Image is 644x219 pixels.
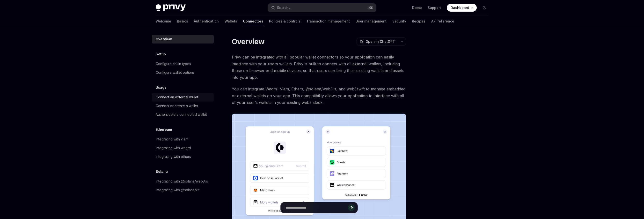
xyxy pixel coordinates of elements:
div: Authenticate a connected wallet [156,112,207,117]
a: Wallets [225,15,237,27]
img: dark logo [156,4,186,11]
a: Configure chain types [152,59,214,68]
a: Integrating with viem [152,135,214,144]
div: Overview [156,36,172,42]
div: Configure chain types [156,61,191,67]
span: Open in ChatGPT [366,39,395,44]
h1: Overview [232,37,264,46]
span: Privy can be integrated with all popular wallet connectors so your application can easily interfa... [232,54,406,81]
a: Integrating with @solana/web3.js [152,177,214,186]
h5: Setup [156,51,166,57]
div: Integrating with @solana/web3.js [156,178,208,184]
div: Integrating with viem [156,136,188,142]
button: Send message [348,204,355,211]
a: Security [392,15,406,27]
button: Toggle dark mode [481,4,488,12]
a: Recipes [412,15,425,27]
a: Integrating with wagmi [152,144,214,152]
a: Welcome [156,15,171,27]
a: Demo [412,5,422,10]
h5: Usage [156,85,167,90]
div: Connect an external wallet [156,94,198,100]
div: Integrating with @solana/kit [156,187,199,193]
a: Configure wallet options [152,68,214,77]
a: Support [428,5,441,10]
a: Transaction management [306,15,350,27]
span: Dashboard [451,5,469,10]
div: Connect or create a wallet [156,103,198,109]
h5: Solana [156,169,168,175]
button: Search...⌘K [268,3,376,12]
button: Open in ChatGPT [357,37,398,46]
a: Connectors [243,15,263,27]
a: Authenticate a connected wallet [152,110,214,119]
a: User management [356,15,387,27]
h5: Ethereum [156,127,172,132]
a: Basics [177,15,188,27]
div: Integrating with ethers [156,154,191,160]
a: Integrating with ethers [152,152,214,161]
a: Authentication [194,15,219,27]
div: Integrating with wagmi [156,145,191,151]
span: You can integrate Wagmi, Viem, Ethers, @solana/web3.js, and web3swift to manage embedded or exter... [232,86,406,106]
a: Overview [152,35,214,44]
a: Connect an external wallet [152,93,214,102]
a: API reference [431,15,454,27]
a: Dashboard [447,4,477,12]
a: Integrating with @solana/kit [152,186,214,194]
div: Search... [277,5,291,11]
div: Configure wallet options [156,70,195,75]
a: Connect or create a wallet [152,102,214,110]
span: ⌘ K [368,6,373,10]
a: Policies & controls [269,15,300,27]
